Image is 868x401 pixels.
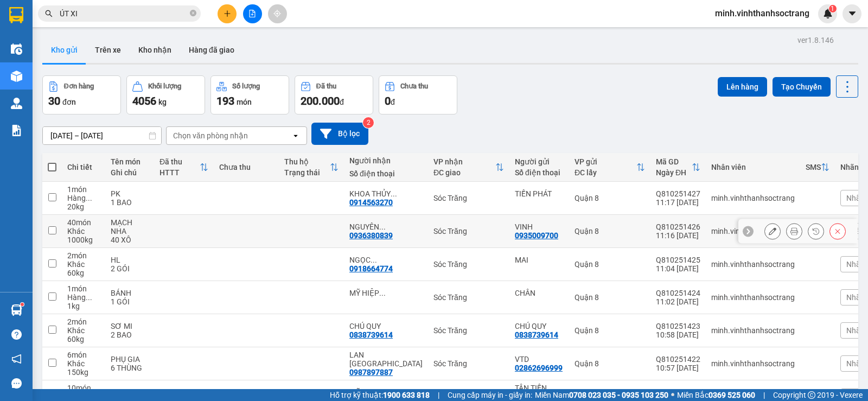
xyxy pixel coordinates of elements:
[67,293,100,302] div: Hàng thông thường
[391,98,395,106] span: đ
[575,227,645,235] div: Quận 8
[268,4,287,23] button: aim
[86,293,92,302] span: ...
[11,304,22,316] img: warehouse-icon
[86,194,92,202] span: ...
[340,98,344,106] span: đ
[111,388,149,397] div: BB
[111,168,149,177] div: Ghi chú
[11,43,22,55] img: warehouse-icon
[575,326,645,335] div: Quận 8
[180,37,243,63] button: Hàng đã giao
[349,322,423,330] div: CHÚ QUY
[284,168,330,177] div: Trạng thái
[11,71,22,82] img: warehouse-icon
[711,326,795,335] div: minh.vinhthanhsoctrang
[806,163,821,171] div: SMS
[656,322,700,330] div: Q810251423
[67,351,100,359] div: 6 món
[219,163,273,171] div: Chưa thu
[67,163,100,171] div: Chi tiết
[111,297,149,306] div: 1 GÓI
[43,127,161,144] input: Select a date range.
[67,202,100,211] div: 20 kg
[42,37,86,63] button: Kho gửi
[284,157,330,166] div: Thu hộ
[67,194,100,202] div: Hàng thông thường
[5,59,75,71] li: VP Quận 8
[349,222,423,231] div: NGUYÊN PHÁT
[111,355,149,364] div: PHỤ GIA
[67,335,100,343] div: 60 kg
[575,359,645,368] div: Quận 8
[132,94,156,107] span: 4056
[831,5,834,12] span: 1
[210,75,289,114] button: Số lượng193món
[515,189,564,198] div: TIẾN PHÁT
[718,77,767,97] button: Lên hàng
[847,9,857,18] span: caret-down
[656,231,700,240] div: 11:16 [DATE]
[11,378,22,389] span: message
[11,98,22,109] img: warehouse-icon
[515,168,564,177] div: Số điện thoại
[515,157,564,166] div: Người gửi
[111,157,149,166] div: Tên món
[11,329,22,340] span: question-circle
[248,10,256,17] span: file-add
[709,391,755,399] strong: 0369 525 060
[656,168,692,177] div: Ngày ĐH
[846,326,865,335] span: Nhãn
[349,330,393,339] div: 0838739614
[9,7,23,23] img: logo-vxr
[846,194,865,202] span: Nhãn
[433,227,504,235] div: Sóc Trăng
[5,5,43,43] img: logo.jpg
[111,330,149,339] div: 2 BAO
[433,326,504,335] div: Sóc Trăng
[671,393,674,397] span: ⚪️
[11,354,22,364] span: notification
[273,10,281,17] span: aim
[349,289,423,297] div: MỸ HIỆP THÀNH
[515,256,564,264] div: MAI
[67,227,100,235] div: Khác
[154,153,214,182] th: Toggle SortBy
[64,82,94,90] div: Đơn hàng
[656,189,700,198] div: Q810251427
[111,289,149,297] div: BÁNH
[656,222,700,231] div: Q810251426
[316,82,336,90] div: Đã thu
[773,77,831,97] button: Tạo Chuyến
[111,264,149,273] div: 2 GÓI
[379,289,386,297] span: ...
[711,260,795,269] div: minh.vinhthanhsoctrang
[67,326,100,335] div: Khác
[656,198,700,207] div: 11:17 [DATE]
[67,260,100,269] div: Khác
[829,5,837,12] sup: 1
[515,289,564,297] div: CHÂN
[433,194,504,202] div: Sóc Trăng
[400,82,428,90] div: Chưa thu
[349,189,423,198] div: KHOA THỦY SẢN SẠCH
[515,322,564,330] div: CHÚ QUY
[5,5,157,46] li: Vĩnh Thành (Sóc Trăng)
[111,198,149,207] div: 1 BAO
[48,94,60,107] span: 30
[67,359,100,368] div: Khác
[677,389,755,401] span: Miền Bắc
[349,169,423,178] div: Số điện thoại
[158,98,167,106] span: kg
[301,94,340,107] span: 200.000
[190,9,196,19] span: close-circle
[111,189,149,198] div: PK
[349,388,423,397] div: MỸ ANH
[535,389,668,401] span: Miền Nam
[111,364,149,372] div: 6 THÙNG
[42,75,121,114] button: Đơn hàng30đơn
[243,4,262,23] button: file-add
[711,293,795,302] div: minh.vinhthanhsoctrang
[21,303,24,306] sup: 1
[656,256,700,264] div: Q810251425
